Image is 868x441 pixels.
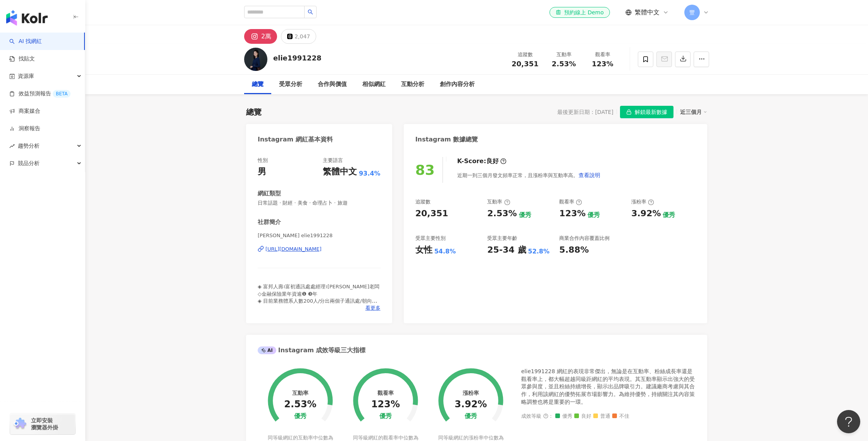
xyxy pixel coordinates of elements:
div: 近三個月 [680,107,707,117]
div: 觀看率 [559,198,582,205]
span: 2.53% [552,60,576,68]
div: 5.88% [559,244,589,256]
img: chrome extension [12,418,28,430]
div: 受眾分析 [279,80,302,89]
button: 查看說明 [578,167,601,183]
button: 2萬 [244,29,277,44]
span: 競品分析 [18,155,40,172]
div: 互動率 [549,51,579,59]
span: 解鎖最新數據 [635,106,667,119]
div: 社群簡介 [258,218,281,226]
a: searchAI 找網紅 [9,38,42,45]
span: 趨勢分析 [18,137,40,155]
span: 看更多 [365,305,381,312]
a: 找貼文 [9,55,35,63]
button: 解鎖最新數據 [620,106,673,118]
span: 20,351 [511,60,538,68]
div: K-Score : [457,157,506,165]
div: 近期一到三個月發文頻率正常，且漲粉率與互動率高。 [457,167,601,183]
div: 受眾主要年齡 [487,235,517,242]
span: 日常話題 · 財經 · 美食 · 命理占卜 · 旅遊 [258,200,381,207]
div: 2.53% [284,399,316,410]
div: Instagram 成效等級三大指標 [258,346,365,355]
div: 優秀 [587,211,600,219]
div: 相似網紅 [362,80,386,89]
a: 效益預測報告BETA [9,90,71,98]
span: 豐 [689,8,695,17]
button: 2,047 [281,29,316,44]
div: 觀看率 [588,51,617,59]
div: 優秀 [663,211,675,219]
div: 漲粉率 [631,198,654,205]
a: 預約線上 Demo [549,7,610,18]
div: 主要語言 [323,157,343,164]
div: 追蹤數 [510,51,540,59]
div: 追蹤數 [415,198,431,205]
div: 總覽 [252,80,263,89]
span: 93.4% [359,169,381,178]
span: search [308,9,313,15]
div: 總覽 [246,107,262,117]
div: 25-34 歲 [487,244,526,256]
div: 2萬 [261,31,271,42]
div: 漲粉率 [463,390,479,396]
div: 受眾主要性別 [415,235,446,242]
a: 商案媒合 [9,107,40,115]
img: logo [6,10,48,26]
div: 互動率 [292,390,308,396]
span: 123% [592,60,613,68]
div: Instagram 網紅基本資料 [258,135,333,144]
a: [URL][DOMAIN_NAME] [258,246,381,253]
span: 普通 [593,413,610,419]
span: ◈ 富邦人壽≀富初通訊處處經理≀[PERSON_NAME]老闆 ◇金融保險業年資逾❶ ❸年 ◈ 目前業務體系人數200人/分出兩個子通訊處/朝向業界最年輕業務總監發展中 ◍ [PERSON_NA... [258,284,379,318]
span: 資源庫 [18,67,34,85]
span: 不佳 [612,413,629,419]
div: 創作內容分析 [440,80,475,89]
span: 繁體中文 [635,8,660,17]
div: 2.53% [487,208,517,220]
span: 查看說明 [579,172,600,178]
span: rise [9,143,15,149]
div: 優秀 [379,413,392,420]
img: KOL Avatar [244,48,267,71]
div: 54.8% [434,247,456,256]
a: chrome extension立即安裝 瀏覽器外掛 [10,413,75,434]
div: 女性 [415,244,432,256]
div: 優秀 [294,413,307,420]
div: 52.8% [528,247,550,256]
div: 123% [371,399,400,410]
div: Instagram 數據總覽 [415,135,478,144]
div: 網紅類型 [258,189,281,198]
div: 3.92% [631,208,661,220]
div: 2,047 [294,31,310,42]
div: 互動率 [487,198,510,205]
div: 繁體中文 [323,166,357,178]
div: 83 [415,162,435,178]
div: 性別 [258,157,268,164]
div: 互動分析 [401,80,424,89]
div: 最後更新日期：[DATE] [557,109,613,115]
div: 觀看率 [377,390,394,396]
div: [URL][DOMAIN_NAME] [265,246,322,253]
span: [PERSON_NAME] elie1991228 [258,232,381,239]
div: 20,351 [415,208,448,220]
div: 預約線上 Demo [556,9,604,16]
div: 優秀 [465,413,477,420]
div: AI [258,346,276,354]
div: 商業合作內容覆蓋比例 [559,235,610,242]
span: 良好 [574,413,591,419]
a: 洞察報告 [9,125,40,133]
div: 良好 [486,157,499,165]
div: elie1991228 網紅的表現非常傑出，無論是在互動率、粉絲成長率還是觀看率上，都大幅超越同級距網紅的平均表現。其互動率顯示出強大的受眾參與度，並且粉絲持續增長，顯示出品牌吸引力。建議廠商考... [521,368,696,406]
span: 立即安裝 瀏覽器外掛 [31,417,58,431]
div: 合作與價值 [318,80,347,89]
div: 優秀 [519,211,531,219]
div: 男 [258,166,266,178]
div: 成效等級 ： [521,413,696,419]
span: 優秀 [555,413,572,419]
div: 3.92% [455,399,487,410]
iframe: Help Scout Beacon - Open [837,410,860,433]
div: 123% [559,208,586,220]
div: elie1991228 [273,53,321,63]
